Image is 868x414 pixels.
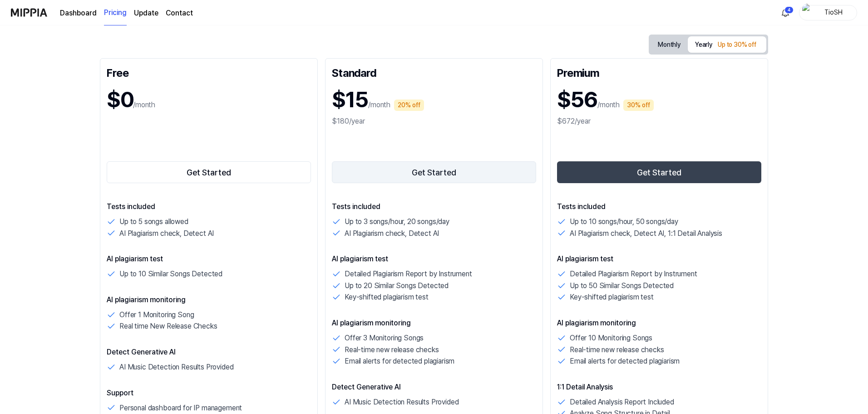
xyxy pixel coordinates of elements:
h1: $56 [557,83,597,116]
p: AI Plagiarism check, Detect AI, 1:1 Detail Analysis [570,228,722,239]
div: Standard [332,65,536,80]
p: Email alerts for detected plagiarism [570,355,680,367]
p: Up to 3 songs/hour, 20 songs/day [345,216,449,228]
p: Up to 10 songs/hour, 50 songs/day [570,216,678,228]
p: AI plagiarism monitoring [332,318,536,329]
a: Update [134,8,158,19]
button: Get Started [332,161,536,183]
p: Detailed Plagiarism Report by Instrument [570,268,697,280]
img: profile [802,4,813,22]
h1: $15 [332,83,368,116]
p: AI plagiarism test [107,254,311,264]
button: Get Started [557,161,761,183]
h1: $0 [107,83,133,116]
p: AI plagiarism monitoring [107,294,311,305]
p: Support [107,388,311,399]
div: Premium [557,65,761,80]
p: Key-shifted plagiarism test [570,291,654,303]
p: Up to 20 Similar Songs Detected [345,280,449,292]
p: Email alerts for detected plagiarism [345,355,454,367]
p: Detect Generative AI [332,382,536,393]
button: 알림4 [778,5,793,20]
p: Detailed Plagiarism Report by Instrument [345,268,472,280]
p: 1:1 Detail Analysis [557,382,761,393]
a: Pricing [104,0,127,25]
p: AI plagiarism test [332,254,536,264]
img: 알림 [780,7,791,18]
p: /month [133,100,155,110]
a: Get Started [557,160,761,185]
div: Up to 30% off [715,38,759,52]
p: Real-time new release checks [345,344,439,356]
p: AI Plagiarism check, Detect AI [345,228,439,239]
p: Detailed Analysis Report Included [570,396,674,408]
div: Free [107,65,311,80]
p: AI plagiarism test [557,254,761,264]
button: Yearly [688,36,766,53]
p: /month [597,100,620,110]
p: Offer 3 Monitoring Songs [345,332,424,344]
p: Tests included [332,201,536,212]
div: $672/year [557,116,761,127]
a: Get Started [332,160,536,185]
div: 30% off [623,100,654,111]
p: Real-time new release checks [570,344,664,356]
p: Detect Generative AI [107,347,311,358]
button: profileTioSH [799,5,857,20]
p: Tests included [557,201,761,212]
div: 20% off [394,100,424,111]
button: Monthly [651,36,688,53]
p: AI plagiarism monitoring [557,318,761,329]
p: Personal dashboard for IP management [119,402,242,414]
p: AI Plagiarism check, Detect AI [119,228,214,239]
p: Offer 10 Monitoring Songs [570,332,652,344]
a: Contact [166,8,193,19]
div: 4 [784,6,794,14]
p: /month [368,100,390,110]
p: Offer 1 Monitoring Song [119,309,194,321]
p: Key-shifted plagiarism test [345,291,429,303]
div: TioSH [816,7,851,17]
div: $180/year [332,116,536,127]
a: Get Started [107,160,311,185]
button: Get Started [107,161,311,183]
p: AI Music Detection Results Provided [345,396,459,408]
p: AI Music Detection Results Provided [119,361,233,373]
p: Up to 50 Similar Songs Detected [570,280,674,292]
p: Real time New Release Checks [119,320,217,332]
p: Tests included [107,201,311,212]
p: Up to 10 Similar Songs Detected [119,268,222,280]
p: Up to 5 songs allowed [119,216,188,228]
a: Dashboard [60,8,97,19]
